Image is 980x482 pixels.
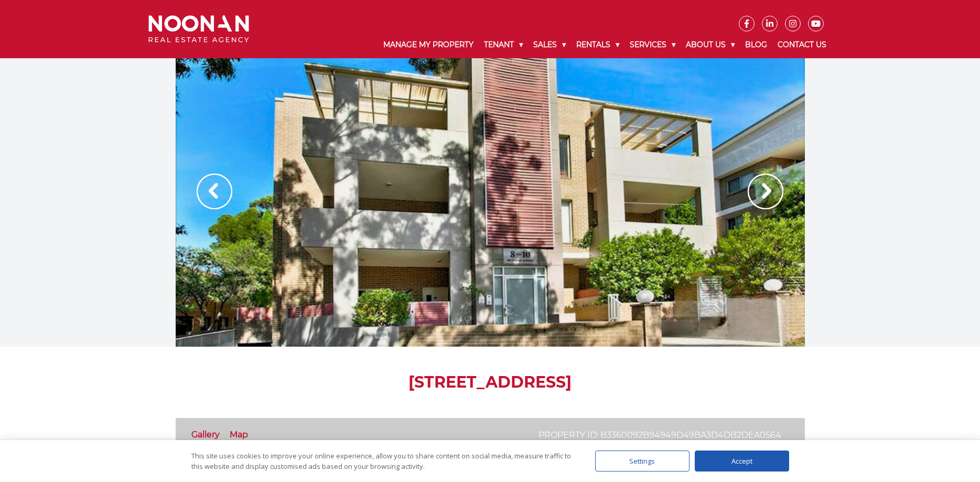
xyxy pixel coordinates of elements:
[191,430,220,440] a: Gallery
[624,31,681,58] a: Services
[748,174,783,209] img: Arrow slider
[378,31,479,58] a: Manage My Property
[479,31,528,58] a: Tenant
[772,31,832,58] a: Contact Us
[539,429,781,442] p: Property ID: b3360092b94949d49ba3d4db2dea0564
[571,31,624,58] a: Rentals
[197,174,232,209] img: Arrow slider
[148,15,249,43] img: Noonan Real Estate Agency
[176,373,805,392] h1: [STREET_ADDRESS]
[528,31,571,58] a: Sales
[230,430,248,440] a: Map
[191,451,574,472] div: This site uses cookies to improve your online experience, allow you to share content on social me...
[595,451,690,472] div: Settings
[681,31,740,58] a: About Us
[695,451,789,472] div: Accept
[740,31,772,58] a: Blog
